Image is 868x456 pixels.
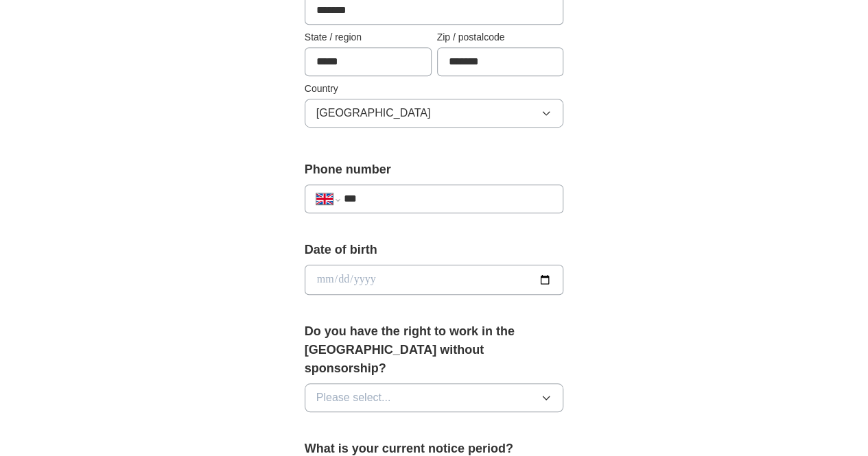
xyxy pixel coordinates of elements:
[305,322,564,378] label: Do you have the right to work in the [GEOGRAPHIC_DATA] without sponsorship?
[305,99,564,128] button: [GEOGRAPHIC_DATA]
[305,241,564,259] label: Date of birth
[437,30,564,45] label: Zip / postalcode
[316,389,391,406] span: Please select...
[305,160,564,179] label: Phone number
[305,30,432,45] label: State / region
[316,105,431,121] span: [GEOGRAPHIC_DATA]
[305,82,564,96] label: Country
[305,383,564,412] button: Please select...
